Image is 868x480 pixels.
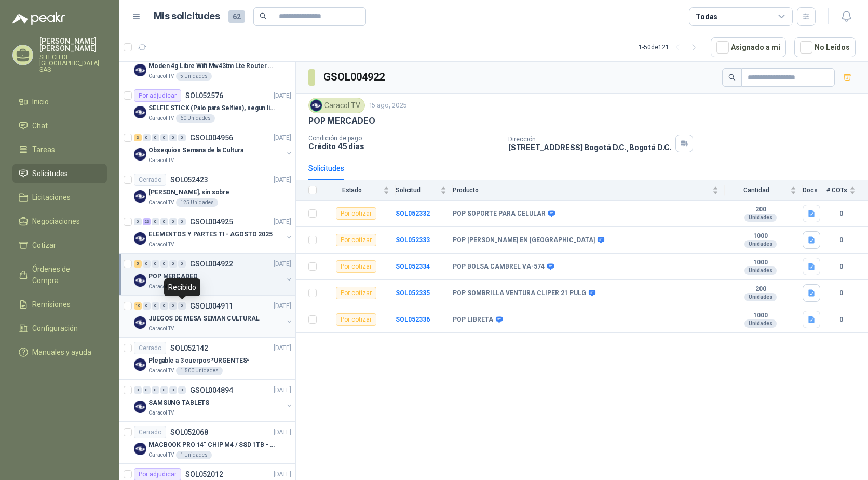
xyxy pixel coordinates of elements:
[190,302,233,310] p: GSOL004911
[152,302,159,310] div: 0
[170,429,208,436] p: SOL052068
[119,43,295,85] a: CerradoSOL052584[DATE] Company LogoModen 4g Libre Wifi Mw43tm Lte Router Móvil Internet 5ghzCarac...
[369,101,407,111] p: 15 ago, 2025
[169,260,177,268] div: 0
[32,216,80,227] span: Negociaciones
[176,367,223,375] div: 1.500 Unidades
[39,37,107,52] p: [PERSON_NAME] [PERSON_NAME]
[639,39,702,56] div: 1 - 50 de 121
[119,85,295,127] a: Por adjudicarSOL052576[DATE] Company LogoSELFIE STICK (Palo para Selfies), segun link adjuntoCara...
[134,274,146,287] img: Company Logo
[274,343,291,353] p: [DATE]
[160,134,168,141] div: 0
[396,289,430,297] b: SOL052335
[308,98,365,113] div: Caracol TV
[178,134,186,141] div: 0
[152,218,159,225] div: 0
[134,260,142,268] div: 5
[39,54,107,73] p: SITECH DE [GEOGRAPHIC_DATA] SAS
[134,401,146,413] img: Company Logo
[134,190,146,203] img: Company Logo
[744,293,777,301] div: Unidades
[12,188,107,207] a: Licitaciones
[396,210,430,217] a: SOL052332
[308,115,375,126] p: POP MERCADEO
[170,344,208,352] p: SOL052142
[728,74,736,81] span: search
[148,230,273,239] p: ELEMENTOS Y PARTES TI - AGOSTO 2025
[274,217,291,227] p: [DATE]
[148,114,174,123] p: Caracol TV
[336,234,376,246] div: Por cotizar
[119,169,295,211] a: CerradoSOL052423[DATE] Company Logo[PERSON_NAME], sin sobreCaracol TV125 Unidades
[744,266,777,275] div: Unidades
[143,386,151,394] div: 0
[725,180,803,201] th: Cantidad
[12,342,107,362] a: Manuales y ayuda
[274,470,291,479] p: [DATE]
[396,236,430,244] a: SOL052333
[274,385,291,395] p: [DATE]
[308,135,500,142] p: Condición de pago
[32,96,49,108] span: Inicio
[803,180,826,201] th: Docs
[323,186,381,194] span: Estado
[134,106,146,118] img: Company Logo
[508,136,671,143] p: Dirección
[134,258,293,291] a: 5 0 0 0 0 0 GSOL004922[DATE] Company LogoPOP MERCADEOCaracol TV
[148,283,174,291] p: Caracol TV
[134,232,146,245] img: Company Logo
[308,142,500,151] p: Crédito 45 días
[134,174,166,186] div: Cerrado
[12,259,107,290] a: Órdenes de Compra
[134,218,142,225] div: 0
[826,315,856,325] b: 0
[323,69,386,85] h3: GSOL004922
[396,316,430,323] b: SOL052336
[725,206,796,214] b: 200
[274,133,291,143] p: [DATE]
[12,12,65,25] img: Logo peakr
[134,386,142,394] div: 0
[12,116,107,136] a: Chat
[119,338,295,380] a: CerradoSOL052142[DATE] Company LogoPlegable a 3 cuerpos *URGENTES*Caracol TV1.500 Unidades
[178,260,186,268] div: 0
[336,287,376,299] div: Por cotizar
[148,61,278,71] p: Moden 4g Libre Wifi Mw43tm Lte Router Móvil Internet 5ghz
[725,285,796,294] b: 200
[134,384,293,417] a: 0 0 0 0 0 0 GSOL004894[DATE] Company LogoSAMSUNG TABLETSCaracol TV
[725,232,796,241] b: 1000
[396,180,453,201] th: Solicitud
[148,409,174,417] p: Caracol TV
[32,299,71,310] span: Remisiones
[696,11,717,22] div: Todas
[178,302,186,310] div: 0
[190,260,233,268] p: GSOL004922
[152,386,159,394] div: 0
[336,313,376,326] div: Por cotizar
[826,186,847,194] span: # COTs
[453,236,595,245] b: POP [PERSON_NAME] EN [GEOGRAPHIC_DATA]
[178,386,186,394] div: 0
[32,323,78,334] span: Configuración
[826,288,856,298] b: 0
[453,210,546,218] b: POP SOPORTE PARA CELULAR
[134,216,293,249] a: 0 23 0 0 0 0 GSOL004925[DATE] Company LogoELEMENTOS Y PARTES TI - AGOSTO 2025Caracol TV
[274,91,291,101] p: [DATE]
[274,259,291,269] p: [DATE]
[453,186,710,194] span: Producto
[274,301,291,311] p: [DATE]
[32,168,68,179] span: Solicitudes
[32,239,56,251] span: Cotizar
[148,72,174,81] p: Caracol TV
[453,316,493,324] b: POP LIBRETA
[143,260,151,268] div: 0
[228,10,245,23] span: 62
[134,134,142,141] div: 3
[826,262,856,272] b: 0
[744,319,777,328] div: Unidades
[170,176,208,183] p: SOL052423
[826,180,868,201] th: # COTs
